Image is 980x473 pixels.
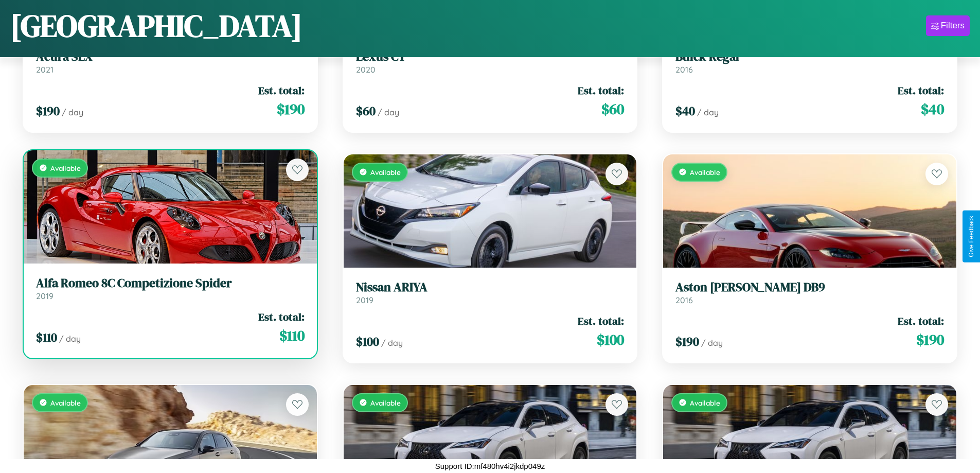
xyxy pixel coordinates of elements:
[36,64,54,75] span: 2021
[381,338,403,348] span: / day
[690,398,720,407] span: Available
[898,83,944,98] span: Est. total:
[578,83,624,98] span: Est. total:
[356,64,376,75] span: 2020
[36,49,305,75] a: Acura SLX2021
[578,313,624,328] span: Est. total:
[898,313,944,328] span: Est. total:
[356,280,625,295] h3: Nissan ARIYA
[279,325,305,346] span: $ 110
[675,49,944,75] a: Buick Regal2016
[356,333,379,350] span: $ 100
[356,102,376,119] span: $ 60
[435,459,545,473] p: Support ID: mf480hv4i2jkdp049z
[675,280,944,305] a: Aston [PERSON_NAME] DB92016
[675,333,699,350] span: $ 190
[356,295,373,305] span: 2019
[675,64,693,75] span: 2016
[36,291,54,301] span: 2019
[601,99,624,119] span: $ 60
[701,338,723,348] span: / day
[941,21,965,31] div: Filters
[926,15,970,36] button: Filters
[370,168,401,177] span: Available
[697,107,719,117] span: / day
[921,99,944,119] span: $ 40
[916,329,944,350] span: $ 190
[62,107,83,117] span: / day
[258,83,305,98] span: Est. total:
[10,5,302,47] h1: [GEOGRAPHIC_DATA]
[36,102,60,119] span: $ 190
[968,216,975,257] div: Give Feedback
[36,276,305,301] a: Alfa Romeo 8C Competizione Spider2019
[675,49,944,64] h3: Buick Regal
[378,107,399,117] span: / day
[675,280,944,295] h3: Aston [PERSON_NAME] DB9
[277,99,305,119] span: $ 190
[356,280,625,305] a: Nissan ARIYA2019
[59,334,81,344] span: / day
[675,295,693,305] span: 2016
[36,329,57,346] span: $ 110
[356,49,625,64] h3: Lexus CT
[597,329,624,350] span: $ 100
[370,398,401,407] span: Available
[356,49,625,75] a: Lexus CT2020
[50,398,81,407] span: Available
[50,164,81,172] span: Available
[36,276,305,291] h3: Alfa Romeo 8C Competizione Spider
[690,168,720,177] span: Available
[258,309,305,324] span: Est. total:
[36,49,305,64] h3: Acura SLX
[675,102,695,119] span: $ 40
